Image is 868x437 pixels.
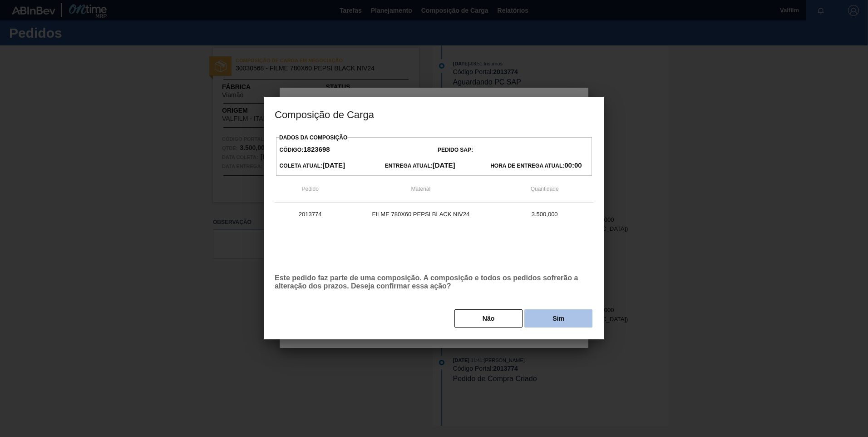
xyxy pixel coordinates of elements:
[264,97,604,131] h3: Composição de Carga
[301,186,318,192] span: Pedido
[275,203,345,225] td: 2013774
[564,161,582,169] strong: 00:00
[438,147,473,153] span: Pedido SAP:
[433,161,455,169] strong: [DATE]
[490,163,582,169] span: Hora de Entrega Atual:
[454,309,523,328] button: Não
[275,274,593,290] p: Este pedido faz parte de uma composição. A composição e todos os pedidos sofrerão a alteração dos...
[303,145,330,153] strong: 1823698
[385,163,455,169] span: Entrega Atual:
[279,134,347,141] label: Dados da Composição
[496,203,593,225] td: 3.500,000
[280,147,330,153] span: Código:
[531,186,559,192] span: Quantidade
[322,161,345,169] strong: [DATE]
[345,203,496,225] td: FILME 780X60 PEPSI BLACK NIV24
[524,309,592,328] button: Sim
[411,186,431,192] span: Material
[280,163,345,169] span: Coleta Atual:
